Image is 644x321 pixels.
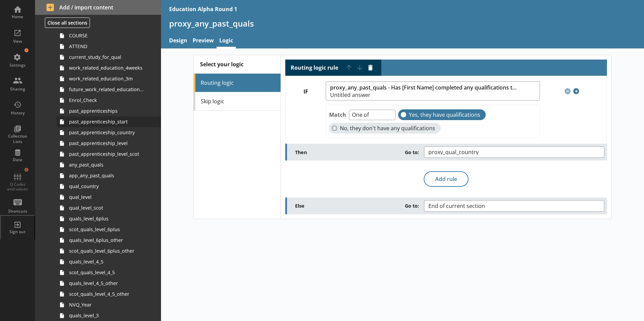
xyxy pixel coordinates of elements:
label: Then [295,149,424,155]
span: Untitled answer [330,92,518,98]
div: Sign out [6,229,29,235]
span: past_apprenticeships [69,108,144,114]
a: scot_quals_level_4_5 [57,267,161,278]
a: ATTEND [57,41,161,52]
a: current_study_for_qual [57,52,161,63]
a: quals_level_4_5 [57,256,161,267]
a: scot_quals_level_4_5_other [57,289,161,299]
a: Design [166,34,190,48]
span: Add / import content [46,4,150,11]
span: scot_quals_level_4_5_other [69,291,144,297]
a: scot_quals_level_6plus [57,224,161,235]
a: qual_level [57,192,161,203]
span: Yes, they have qualifications [409,111,480,118]
span: quals_level_3 [69,312,144,319]
span: quals_level_4_5_other [69,280,144,286]
button: proxy_qual_country [424,146,604,158]
a: qual_country [57,181,161,192]
span: Go to: [405,203,419,209]
span: proxy_any_past_quals - Has [First Name] completed any qualifications through school, college, uni... [330,84,518,91]
span: NVQ_Year [69,301,144,308]
button: End of current section [424,200,604,212]
a: Logic [217,34,236,48]
a: Preview [190,34,217,48]
span: No, they don't have any qualifications [340,125,435,132]
button: Add rule [424,171,469,187]
span: Go to: [405,149,419,155]
a: work_related_education_4weeks [57,63,161,73]
a: NVQ_Year [57,299,161,310]
a: scot_quals_level_6plus_other [57,246,161,256]
label: Else [295,203,424,209]
span: scot_quals_level_6plus_other [69,248,144,254]
span: work_related_education_4weeks [69,65,144,71]
div: Collection Lists [6,134,29,144]
span: quals_level_6plus_other [69,237,144,243]
a: future_work_related_education_3m [57,84,161,95]
span: future_work_related_education_3m [69,86,144,93]
a: quals_level_6plus_other [57,235,161,246]
span: work_related_education_3m [69,75,144,82]
span: quals_level_4_5 [69,258,144,265]
button: proxy_any_past_quals - Has [First Name] completed any qualifications through school, college, uni... [326,81,540,101]
span: qual_level [69,194,144,200]
span: ATTEND [69,43,144,49]
span: End of current section [428,203,496,209]
div: Shortcuts [6,209,29,214]
span: any_past_quals [69,162,144,168]
div: Settings [6,63,29,68]
span: app_any_past_quals [69,172,144,179]
label: Match [329,111,346,118]
span: qual_level_scot [69,205,144,211]
span: past_apprenticeship_level_scot [69,151,144,157]
a: app_any_past_quals [57,170,161,181]
label: Routing logic rule [291,64,338,71]
div: Home [6,14,29,20]
a: quals_level_4_5_other [57,278,161,289]
a: past_apprenticeship_country [57,127,161,138]
div: Sharing [6,86,29,92]
a: quals_level_6plus [57,213,161,224]
a: work_related_education_3m [57,73,161,84]
div: View [6,39,29,44]
span: scot_quals_level_4_5 [69,269,144,276]
span: past_apprenticeship_country [69,129,144,136]
span: past_apprenticeship_start [69,118,144,125]
div: History [6,110,29,116]
span: proxy_qual_country [428,149,489,155]
a: past_apprenticeship_start [57,116,161,127]
div: Data [6,157,29,163]
a: past_apprenticeships [57,106,161,116]
a: past_apprenticeship_level_scot [57,149,161,159]
label: IF [286,88,326,95]
div: Education Alpha Round 1 [169,5,237,13]
div: Select your logic [194,55,281,74]
a: any_past_quals [57,159,161,170]
span: past_apprenticeship_level [69,140,144,146]
span: quals_level_6plus [69,215,144,222]
a: COURSE [57,30,161,41]
a: qual_level_scot [57,203,161,213]
span: Enrol_Check [69,97,144,103]
span: COURSE [69,32,144,39]
span: scot_quals_level_6plus [69,226,144,233]
span: current_study_for_qual [69,54,144,60]
a: past_apprenticeship_level [57,138,161,149]
span: qual_country [69,183,144,189]
a: Skip logic [194,92,281,111]
a: Enrol_Check [57,95,161,106]
h1: proxy_any_past_quals [169,18,636,29]
button: Close all sections [45,17,90,28]
a: quals_level_3 [57,310,161,321]
button: Delete routing rule [365,62,376,73]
